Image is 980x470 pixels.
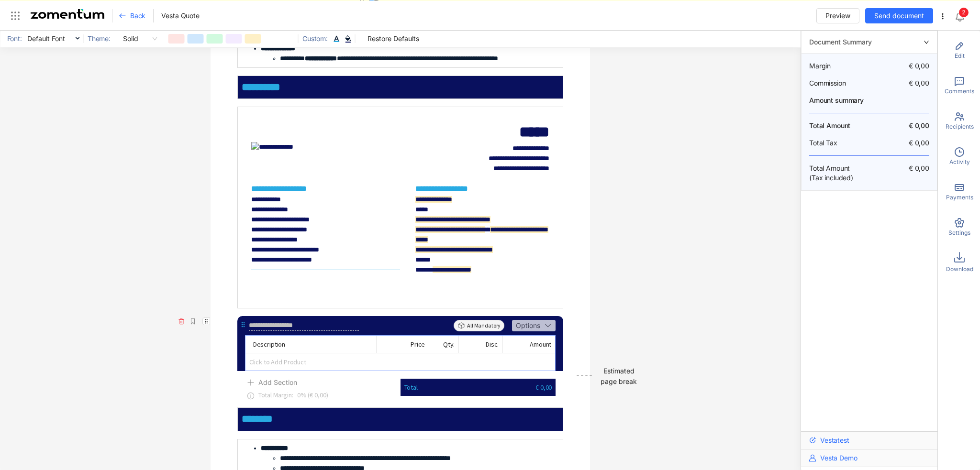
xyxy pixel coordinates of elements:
button: Add Section [247,375,297,386]
button: Preview [816,8,859,23]
span: € 0,00 [535,383,552,392]
span: Recipients [946,122,974,131]
span: 2 [962,9,966,16]
div: Comments [942,70,977,101]
span: Activity [949,158,970,166]
span: Vestatest [820,436,849,445]
span: € 0,00 [869,61,930,71]
div: Settings [942,211,977,243]
span: Total Margin : [258,391,293,399]
span: € 0,00 [869,164,930,183]
span: Restore Defaults [367,33,419,44]
span: Price [411,340,425,349]
span: Qty. [443,340,455,349]
span: Vesta Quote [161,11,199,21]
div: Download [942,247,977,278]
span: Total Amount [809,164,869,173]
span: All Mandatory [454,320,504,331]
span: Edit [955,52,965,60]
span: Total Amount [809,121,869,131]
span: Total [404,383,418,392]
div: Description [245,336,377,353]
span: (Tax included) [809,173,869,183]
span: Font: [4,34,24,44]
span: Comments [945,87,974,96]
span: € 0,00 [869,78,930,88]
span: Commission [809,78,869,88]
span: Download [946,265,973,273]
span: Preview [825,11,850,21]
div: Activity [942,141,977,172]
img: Zomentum Logo [31,9,104,19]
div: Notifications [954,5,973,27]
span: 0 % ( € 0,00 ) [297,391,328,399]
div: ---- [576,370,593,391]
span: Margin [809,61,869,71]
span: Payments [946,193,973,202]
span: € 0,00 [869,138,930,148]
span: Options [516,320,540,331]
span: Send document [874,11,924,21]
div: Estimated [603,366,635,376]
span: Vesta Demo [820,453,857,463]
span: Disc. [486,340,499,349]
span: Amount summary [809,96,929,105]
div: rightDocument Summary [802,31,937,54]
span: € 0,00 [869,121,930,131]
div: Recipients [942,105,977,137]
span: Add Section [258,377,297,388]
button: Options [512,320,556,331]
sup: 2 [959,8,969,17]
span: Document Summary [809,38,872,46]
span: Total Tax [809,138,869,148]
button: Restore Defaults [359,31,428,46]
span: Theme: [84,34,113,44]
div: page break [601,376,637,387]
span: Amount [530,340,551,349]
span: right [924,39,929,45]
span: Custom: [299,34,330,44]
span: Solid [122,32,157,46]
div: Payments [942,176,977,208]
span: Back [130,11,145,21]
span: Settings [948,229,970,237]
div: Edit [942,34,977,66]
span: Default Font [27,32,79,46]
button: Send document [865,8,933,23]
span: Click to Add Product [245,353,556,371]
